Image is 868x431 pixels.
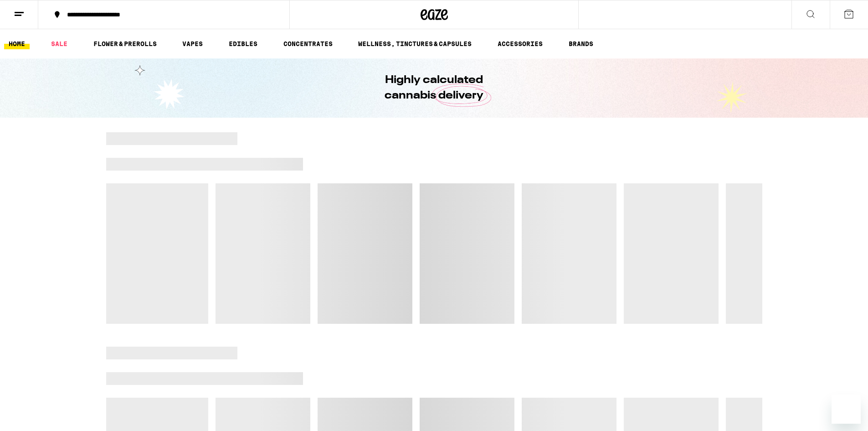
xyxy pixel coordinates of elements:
iframe: Button to launch messaging window [832,395,861,424]
a: HOME [4,38,30,49]
h1: Highly calculated cannabis delivery [359,73,509,104]
a: EDIBLES [224,38,262,49]
a: WELLNESS, TINCTURES & CAPSULES [354,38,476,49]
a: SALE [46,38,72,49]
a: BRANDS [564,38,598,49]
a: FLOWER & PREROLLS [89,38,161,49]
a: ACCESSORIES [493,38,547,49]
a: VAPES [178,38,207,49]
a: CONCENTRATES [279,38,337,49]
